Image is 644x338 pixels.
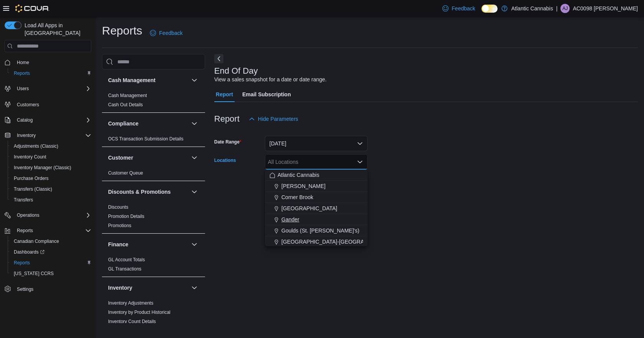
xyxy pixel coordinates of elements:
[102,168,205,181] div: Customer
[14,70,30,76] span: Reports
[102,255,205,277] div: Finance
[452,5,475,12] span: Feedback
[14,175,49,181] span: Purchase Orders
[11,152,49,162] a: Inventory Count
[108,284,188,292] button: Inventory
[11,163,74,172] a: Inventory Manager (Classic)
[21,21,91,37] span: Load All Apps in [GEOGRAPHIC_DATA]
[214,76,327,84] div: View a sales snapshot for a date or date range.
[560,4,570,13] div: AC0098 Jennings Grayden
[258,115,298,123] span: Hide Parameters
[108,223,131,228] a: Promotions
[190,187,199,196] button: Discounts & Promotions
[8,141,94,152] button: Adjustments (Classic)
[17,86,29,92] span: Users
[102,134,205,147] div: Compliance
[108,214,145,219] a: Promotion Details
[108,170,143,176] a: Customer Queue
[11,69,91,78] span: Reports
[11,163,91,172] span: Inventory Manager (Classic)
[265,170,368,181] button: Atlantic Cannabis
[8,195,94,205] button: Transfers
[108,241,188,248] button: Finance
[190,283,199,292] button: Inventory
[108,120,188,127] button: Compliance
[214,66,258,76] h3: End Of Day
[190,240,199,249] button: Finance
[108,319,156,324] a: Inventory Count Details
[11,237,91,246] span: Canadian Compliance
[11,247,91,257] span: Dashboards
[108,284,132,292] h3: Inventory
[14,211,43,220] button: Operations
[14,226,36,235] button: Reports
[14,84,32,93] button: Users
[214,54,223,63] button: Next
[11,174,91,183] span: Purchase Orders
[11,247,48,257] a: Dashboards
[108,266,141,272] a: GL Transactions
[14,186,52,192] span: Transfers (Classic)
[108,241,128,248] h3: Finance
[108,154,133,162] h3: Customer
[17,117,33,123] span: Catalog
[281,227,359,234] span: Goulds (St. [PERSON_NAME]'s)
[108,154,188,162] button: Customer
[190,119,199,128] button: Compliance
[8,152,94,162] button: Inventory Count
[17,228,33,234] span: Reports
[108,188,188,196] button: Discounts & Promotions
[281,193,313,201] span: Corner Brook
[108,102,143,108] span: Cash Out Details
[11,195,91,204] span: Transfers
[8,162,94,173] button: Inventory Manager (Classic)
[14,58,91,67] span: Home
[2,115,94,125] button: Catalog
[102,203,205,233] div: Discounts & Promotions
[102,23,142,38] h1: Reports
[14,154,46,160] span: Inventory Count
[8,184,94,195] button: Transfers (Classic)
[14,165,71,171] span: Inventory Manager (Classic)
[14,284,91,294] span: Settings
[14,84,91,93] span: Users
[102,91,205,112] div: Cash Management
[17,102,39,108] span: Customers
[214,139,242,145] label: Date Range
[2,225,94,236] button: Reports
[439,1,478,16] a: Feedback
[108,92,147,99] span: Cash Management
[11,185,55,194] a: Transfers (Classic)
[8,68,94,79] button: Reports
[562,4,568,13] span: AJ
[11,258,91,267] span: Reports
[5,54,91,315] nav: Complex example
[8,236,94,247] button: Canadian Compliance
[14,238,59,244] span: Canadian Compliance
[108,76,188,84] button: Cash Management
[281,216,299,223] span: Gander
[357,159,363,165] button: Close list of options
[108,76,156,84] h3: Cash Management
[265,136,368,151] button: [DATE]
[8,257,94,268] button: Reports
[108,204,128,210] span: Discounts
[17,132,36,138] span: Inventory
[11,174,52,183] a: Purchase Orders
[14,260,30,266] span: Reports
[2,284,94,295] button: Settings
[214,157,236,163] label: Locations
[214,114,240,124] h3: Report
[2,83,94,94] button: Users
[108,102,143,107] a: Cash Out Details
[108,300,153,306] a: Inventory Adjustments
[17,59,29,66] span: Home
[265,214,368,225] button: Gander
[242,87,291,102] span: Email Subscription
[265,170,368,292] div: Choose from the following options
[11,152,91,162] span: Inventory Count
[11,237,62,246] a: Canadian Compliance
[190,153,199,162] button: Customer
[8,268,94,279] button: [US_STATE] CCRS
[108,170,143,176] span: Customer Queue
